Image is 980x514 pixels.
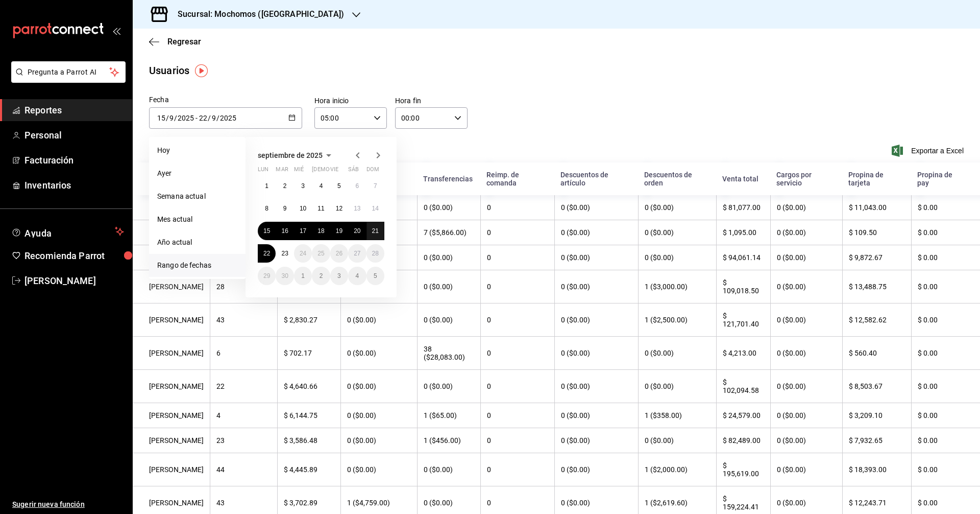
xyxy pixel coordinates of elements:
[210,403,277,428] th: 4
[263,250,270,257] abbr: 22 de septiembre de 2025
[210,370,277,403] th: 22
[24,274,124,288] span: [PERSON_NAME]
[28,67,110,78] span: Pregunta a Parrot AI
[417,428,481,453] th: 1 ($456.00)
[210,453,277,486] th: 44
[911,195,980,220] th: $ 0.00
[195,64,208,77] button: Tooltip marker
[366,222,384,240] button: 21 de septiembre de 2025
[320,272,323,279] abbr: 2 de octubre de 2025
[374,272,377,279] abbr: 5 de octubre de 2025
[24,249,124,263] span: Recomienda Parrot
[277,303,340,337] th: $ 2,830.27
[340,303,416,337] th: 0 ($0.00)
[770,370,842,403] th: 0 ($0.00)
[263,272,270,279] abbr: 29 de septiembre de 2025
[716,303,770,337] th: $ 121,701.40
[716,220,770,245] th: $ 1,095.00
[301,272,305,279] abbr: 1 de octubre de 2025
[312,244,330,263] button: 25 de septiembre de 2025
[480,220,554,245] th: 0
[842,453,911,486] th: $ 18,393.00
[911,370,980,403] th: $ 0.00
[374,182,377,190] abbr: 7 de septiembre de 2025
[366,166,379,177] abbr: domingo
[133,428,210,453] th: [PERSON_NAME]
[330,177,348,195] button: 5 de septiembre de 2025
[149,185,246,208] li: Semana actual
[355,182,359,190] abbr: 6 de septiembre de 2025
[294,199,312,218] button: 10 de septiembre de 2025
[638,370,716,403] th: 0 ($0.00)
[312,199,330,218] button: 11 de septiembre de 2025
[24,225,111,238] span: Ayuda
[265,205,268,212] abbr: 8 de septiembre de 2025
[638,245,716,270] th: 0 ($0.00)
[911,303,980,337] th: $ 0.00
[417,220,481,245] th: 7 ($5,866.00)
[911,245,980,270] th: $ 0.00
[133,403,210,428] th: [PERSON_NAME]
[770,303,842,337] th: 0 ($0.00)
[177,114,194,122] input: Year
[11,61,126,83] button: Pregunta a Parrot AI
[480,195,554,220] th: 0
[340,403,416,428] th: 0 ($0.00)
[716,162,770,195] th: Venta total
[554,428,638,453] th: 0 ($0.00)
[169,8,344,20] h3: Sucursal: Mochomos ([GEOGRAPHIC_DATA])
[210,303,277,337] th: 43
[210,270,277,303] th: 28
[294,244,312,263] button: 24 de septiembre de 2025
[480,403,554,428] th: 0
[842,370,911,403] th: $ 8,503.67
[294,166,304,177] abbr: miércoles
[337,272,341,279] abbr: 3 de octubre de 2025
[366,267,384,285] button: 5 de octubre de 2025
[167,37,201,46] span: Regresar
[554,303,638,337] th: 0 ($0.00)
[480,453,554,486] th: 0
[258,166,268,177] abbr: lunes
[716,270,770,303] th: $ 109,018.50
[770,220,842,245] th: 0 ($0.00)
[276,222,293,240] button: 16 de septiembre de 2025
[283,205,287,212] abbr: 9 de septiembre de 2025
[219,114,237,122] input: Year
[133,453,210,486] th: [PERSON_NAME]
[554,370,638,403] th: 0 ($0.00)
[301,182,305,190] abbr: 3 de septiembre de 2025
[770,162,842,195] th: Cargos por servicio
[638,428,716,453] th: 0 ($0.00)
[911,162,980,195] th: Propina de pay
[354,227,360,235] abbr: 20 de septiembre de 2025
[417,303,481,337] th: 0 ($0.00)
[149,254,246,277] li: Rango de fechas
[348,244,366,263] button: 27 de septiembre de 2025
[149,37,201,46] button: Regresar
[312,222,330,240] button: 18 de septiembre de 2025
[395,97,468,104] label: Hora fin
[277,337,340,370] th: $ 702.17
[340,337,416,370] th: 0 ($0.00)
[149,139,246,162] li: Hoy
[300,227,306,235] abbr: 17 de septiembre de 2025
[294,177,312,195] button: 3 de septiembre de 2025
[312,166,372,177] abbr: jueves
[337,182,341,190] abbr: 5 de septiembre de 2025
[348,177,366,195] button: 6 de septiembre de 2025
[133,303,210,337] th: [PERSON_NAME]
[263,227,270,235] abbr: 15 de septiembre de 2025
[638,403,716,428] th: 1 ($358.00)
[195,114,198,122] span: -
[480,428,554,453] th: 0
[300,250,306,257] abbr: 24 de septiembre de 2025
[638,337,716,370] th: 0 ($0.00)
[340,370,416,403] th: 0 ($0.00)
[417,337,481,370] th: 38 ($28,083.00)
[417,245,481,270] th: 0 ($0.00)
[320,182,323,190] abbr: 4 de septiembre de 2025
[842,220,911,245] th: $ 109.50
[258,177,276,195] button: 1 de septiembre de 2025
[372,250,379,257] abbr: 28 de septiembre de 2025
